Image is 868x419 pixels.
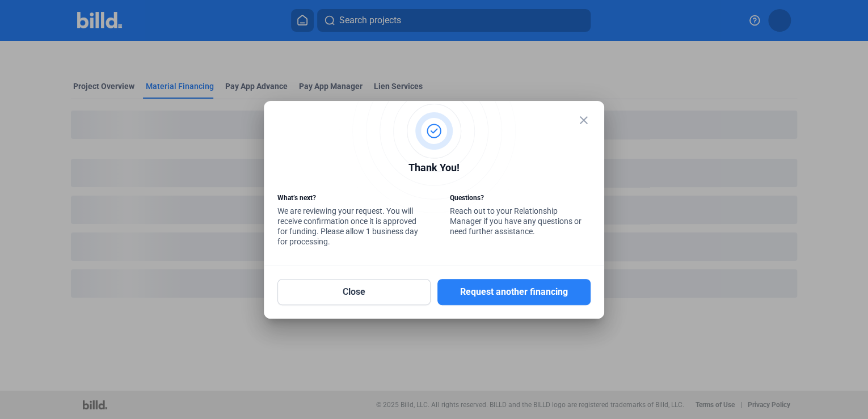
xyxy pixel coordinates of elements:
mat-icon: close [577,113,591,127]
button: Request another financing [437,279,591,305]
button: Close [277,279,431,305]
div: We are reviewing your request. You will receive confirmation once it is approved for funding. Ple... [277,193,418,249]
div: Questions? [450,193,591,206]
div: Thank You! [277,160,591,179]
div: What’s next? [277,193,418,206]
div: Reach out to your Relationship Manager if you have any questions or need further assistance. [450,193,591,239]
